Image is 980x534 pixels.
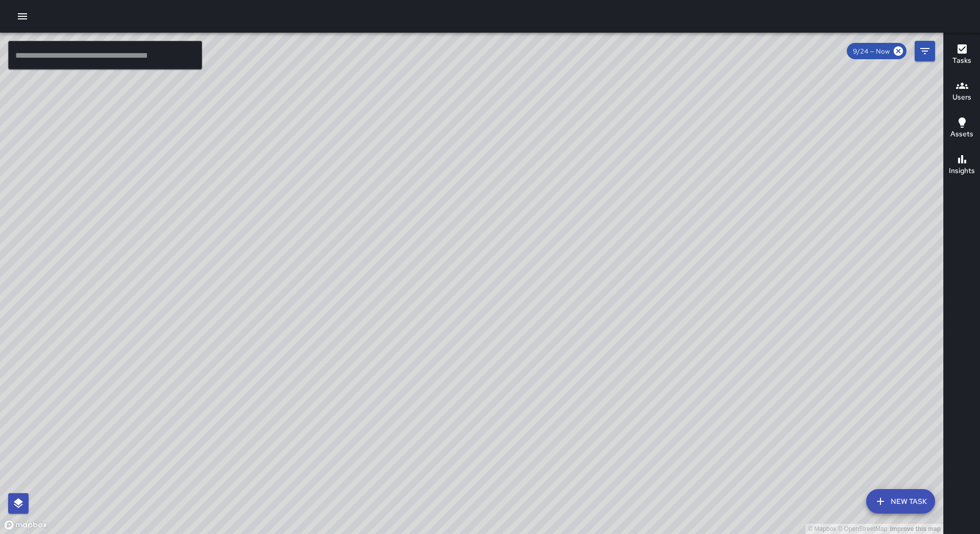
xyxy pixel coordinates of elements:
button: New Task [866,489,935,514]
button: Insights [944,147,980,184]
h6: Tasks [952,55,971,66]
div: 9/24 — Now [847,43,906,59]
button: Filters [915,41,935,61]
h6: Insights [949,165,975,177]
h6: Users [952,92,971,103]
button: Assets [944,110,980,147]
button: Users [944,74,980,110]
h6: Assets [950,129,973,140]
span: 9/24 — Now [847,47,896,56]
button: Tasks [944,37,980,74]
